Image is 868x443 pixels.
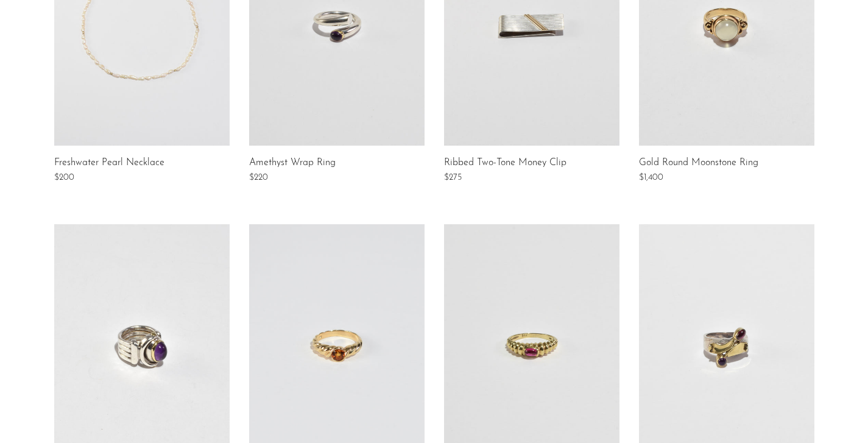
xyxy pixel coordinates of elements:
[249,158,336,169] a: Amethyst Wrap Ring
[639,173,663,182] span: $1,400
[54,158,164,169] a: Freshwater Pearl Necklace
[444,173,462,182] span: $275
[249,173,268,182] span: $220
[639,158,758,169] a: Gold Round Moonstone Ring
[54,173,74,182] span: $200
[444,158,566,169] a: Ribbed Two-Tone Money Clip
